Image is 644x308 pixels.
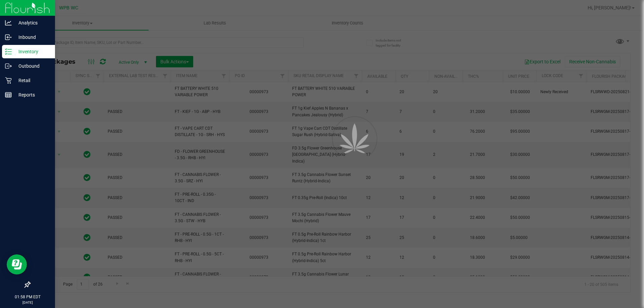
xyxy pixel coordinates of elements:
[5,91,12,98] inline-svg: Reports
[5,77,12,84] inline-svg: Retail
[5,34,12,41] inline-svg: Inbound
[3,300,52,305] p: [DATE]
[12,48,52,56] p: Inventory
[7,254,27,274] iframe: Resource center
[5,63,12,69] inline-svg: Outbound
[12,91,52,99] p: Reports
[5,48,12,55] inline-svg: Inventory
[12,19,52,27] p: Analytics
[12,33,52,41] p: Inbound
[12,62,52,70] p: Outbound
[3,294,52,300] p: 01:58 PM EDT
[5,19,12,26] inline-svg: Analytics
[12,76,52,84] p: Retail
